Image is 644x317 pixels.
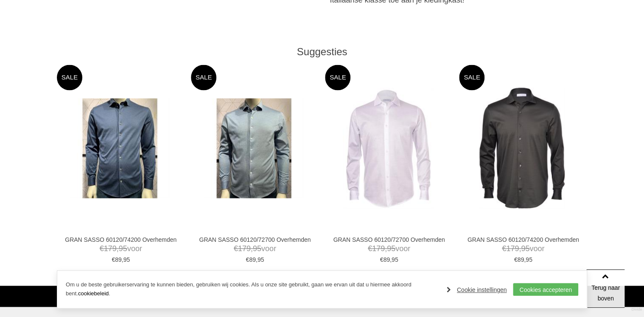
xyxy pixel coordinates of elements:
[343,88,434,209] img: GRAN SASSO 60120/72700 Overhemden
[502,244,506,252] span: €
[78,290,109,297] a: cookiebeleid
[464,243,582,254] span: voor
[253,244,261,252] span: 95
[115,256,122,263] span: 89
[249,256,256,263] span: 89
[479,88,565,209] img: GRAN SASSO 60120/74200 Overhemden
[256,256,258,263] span: ,
[447,283,507,296] a: Cookie instellingen
[246,256,249,263] span: €
[519,244,521,252] span: ,
[368,244,372,252] span: €
[234,244,238,252] span: €
[526,256,532,263] span: 95
[631,304,642,315] a: Divide
[385,244,387,252] span: ,
[123,256,130,263] span: 95
[387,244,395,252] span: 95
[119,244,127,252] span: 95
[258,256,264,263] span: 95
[524,256,526,263] span: ,
[330,243,448,254] span: voor
[122,256,123,263] span: ,
[62,243,179,254] span: voor
[62,235,179,243] a: GRAN SASSO 60120/74200 Overhemden
[100,244,104,252] span: €
[390,256,392,263] span: ,
[204,98,304,198] img: GRAN SASSO 60120/72700 Overhemden
[513,283,578,296] a: Cookies accepteren
[518,256,524,263] span: 89
[104,244,117,252] span: 179
[251,244,253,252] span: ,
[57,45,587,58] div: Suggesties
[196,243,314,254] span: voor
[70,98,170,198] img: GRAN SASSO 60120/74200 Overhemden
[514,256,518,263] span: €
[196,235,314,243] a: GRAN SASSO 60120/72700 Overhemden
[392,256,398,263] span: 95
[380,256,384,263] span: €
[506,244,519,252] span: 179
[238,244,251,252] span: 179
[117,244,119,252] span: ,
[521,244,529,252] span: 95
[464,235,582,243] a: GRAN SASSO 60120/74200 Overhemden
[66,280,438,298] p: Om u de beste gebruikerservaring te kunnen bieden, gebruiken wij cookies. Als u onze site gebruik...
[112,256,115,263] span: €
[586,269,624,308] a: Terug naar boven
[330,235,448,243] a: GRAN SASSO 60120/72700 Overhemden
[383,256,390,263] span: 89
[372,244,385,252] span: 179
